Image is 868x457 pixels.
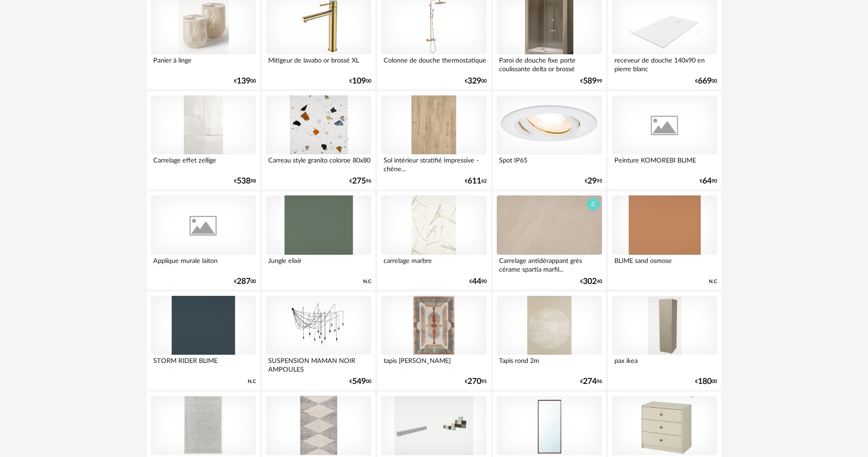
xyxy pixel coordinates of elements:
span: 549 [352,378,366,385]
div: € 00 [695,78,717,84]
a: Sol intérieur stratifié Impressive - chêne classique beige - 8x190x1380 mm Sol intérieur stratifi... [377,91,490,189]
span: 538 [237,178,250,184]
div: pax ikea [612,355,717,373]
a: Spot IP65 Spot IP65 €2995 [493,91,606,189]
span: 180 [698,378,712,385]
span: 275 [352,178,366,184]
div: € 62 [465,178,487,184]
span: 611 [468,178,481,184]
div: € 00 [234,278,256,285]
div: STORM RIDER BLIME [151,355,256,373]
div: SUSPENSION MAMAN NOIR AMPOULES [266,355,371,373]
span: 329 [468,78,481,84]
div: Applique murale laiton [151,255,256,273]
a: Applique murale laiton Applique murale laiton €28700 [147,191,260,289]
div: Jungle elixir [266,255,371,273]
a: BLIME sand osmose BLIME sand osmose N.C [608,191,721,289]
div: Carreau style granito coloroe 80x80 [266,154,371,173]
a: Carrelage antidérappant grès cérame spartia marfil 60x120 Carrelage antidérappant grès cérame spa... [493,191,606,289]
div: € 00 [349,378,371,385]
span: 669 [698,78,712,84]
span: 44 [472,278,481,285]
div: € 00 [349,78,371,84]
span: N.C [363,278,371,285]
span: 589 [583,78,597,84]
div: € 96 [349,178,371,184]
a: Peinture KOMOREBI BLIME Peinture KOMOREBI BLIME €6490 [608,91,721,189]
span: 302 [583,278,597,285]
div: Paroi de douche fixe porte coulissante delta or brossé [497,54,602,73]
div: € 00 [465,78,487,84]
div: Panier à linge [151,54,256,73]
a: tapis mara tapis [PERSON_NAME] €27095 [377,292,490,390]
div: carrelage marbre [381,255,486,273]
div: receveur de douche 140x90 en pierre blanc [612,54,717,73]
div: Carrelage effet zellige [151,154,256,173]
div: € 90 [700,178,717,184]
span: 64 [702,178,712,184]
div: € 40 [580,278,602,285]
div: € 90 [469,278,487,285]
div: Tapis rond 2m [497,355,602,373]
div: Sol intérieur stratifié Impressive - chêne... [381,154,486,173]
span: 270 [468,378,481,385]
span: N.C [709,278,717,285]
span: 287 [237,278,250,285]
div: Colonne de douche thermostatique [381,54,486,73]
span: 139 [237,78,250,84]
span: 109 [352,78,366,84]
div: Peinture KOMOREBI BLIME [612,154,717,173]
a: SUSPENSION MAMAN NOIR AMPOULES SUSPENSION MAMAN NOIR AMPOULES €54900 [262,292,375,390]
div: Mitigeur de lavabo or brossé XL [266,54,371,73]
div: € 99 [580,78,602,84]
div: € 96 [580,378,602,385]
a: Jungle elixir Jungle elixir N.C [262,191,375,289]
div: € 95 [585,178,602,184]
span: 29 [587,178,597,184]
div: BLIME sand osmose [612,255,717,273]
div: Carrelage antidérappant grès cérame spartia marfil... [497,255,602,273]
div: Spot IP65 [497,154,602,173]
span: 274 [583,378,597,385]
div: € 95 [465,378,487,385]
a: Carrelage effet zellige Carrelage effet zellige €53898 [147,91,260,189]
a: Tapis rond 2m Tapis rond 2m €27496 [493,292,606,390]
a: STORM RIDER BLIME STORM RIDER BLIME N.C [147,292,260,390]
div: € 00 [234,78,256,84]
a: carrelage marbre carrelage marbre €4490 [377,191,490,289]
a: pax ikea pax ikea €18000 [608,292,721,390]
span: N.C [248,378,256,385]
div: € 00 [695,378,717,385]
a: Carreau style granito coloroe 80x80 Carreau style granito coloroe 80x80 €27596 [262,91,375,189]
div: tapis [PERSON_NAME] [381,355,486,373]
div: € 98 [234,178,256,184]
